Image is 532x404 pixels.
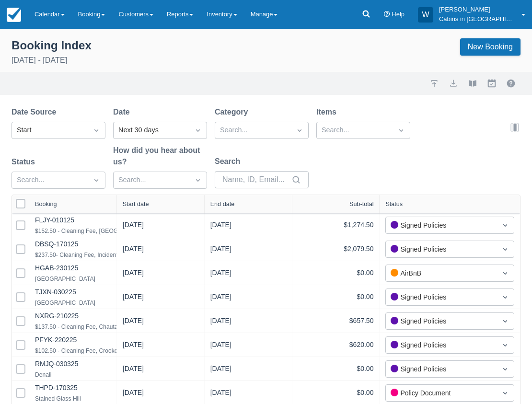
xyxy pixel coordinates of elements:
[113,106,134,118] label: Date
[123,364,144,378] div: [DATE]
[12,38,92,53] div: Booking Index
[123,244,144,258] div: [DATE]
[391,364,492,374] div: Signed Policies
[392,11,405,18] span: Help
[215,106,252,118] label: Category
[222,171,289,188] input: Name, ID, Email...
[35,312,79,320] a: NXRG-210225
[35,249,254,261] div: $237.50- Cleaning Fee, Incidental Service Fee, The Hilltop at [GEOGRAPHIC_DATA]
[385,201,403,208] div: Status
[448,78,459,89] button: export
[298,387,374,399] div: $0.00
[460,38,520,56] a: New Booking
[428,78,440,89] a: import
[298,243,374,255] div: $2,079.50
[92,175,101,185] span: Dropdown icon
[391,220,492,231] div: Signed Policies
[500,244,510,254] span: Dropdown icon
[35,321,191,333] div: $137.50 - Cleaning Fee, Chautauqua, Incidental Service Fee
[12,55,92,66] p: [DATE] - [DATE]
[35,240,78,248] a: DBSQ-170125
[396,126,406,135] span: Dropdown icon
[193,126,203,135] span: Dropdown icon
[210,364,231,378] div: [DATE]
[123,316,144,330] div: [DATE]
[349,201,373,208] div: Sub-total
[439,5,516,14] p: [PERSON_NAME]
[123,268,144,282] div: [DATE]
[123,340,144,354] div: [DATE]
[35,360,78,368] a: RMJQ-030325
[35,264,78,272] a: HGAB-230125
[391,268,492,278] div: AirBnB
[210,268,231,282] div: [DATE]
[123,388,144,402] div: [DATE]
[35,288,76,296] a: TJXN-030225
[439,14,516,24] p: Cabins in [GEOGRAPHIC_DATA]
[384,12,390,18] i: Help
[35,225,220,237] div: $152.50 - Cleaning Fee, [GEOGRAPHIC_DATA], Incidental Service Fee
[500,292,510,302] span: Dropdown icon
[215,156,244,167] label: Search
[210,388,231,402] div: [DATE]
[12,156,39,168] label: Status
[500,220,510,230] span: Dropdown icon
[500,268,510,278] span: Dropdown icon
[210,201,234,208] div: End date
[391,244,492,254] div: Signed Policies
[391,340,492,350] div: Signed Policies
[295,126,304,135] span: Dropdown icon
[391,388,492,398] div: Policy Document
[17,125,83,136] div: Start
[210,292,231,306] div: [DATE]
[113,145,207,168] label: How did you hear about us?
[298,219,374,231] div: $1,274.50
[316,106,340,118] label: Items
[35,273,95,285] div: [GEOGRAPHIC_DATA]
[123,201,149,208] div: Start date
[210,316,231,330] div: [DATE]
[35,345,195,357] div: $102.50 - Cleaning Fee, Crooked Pine, Incidental Service Fee
[35,297,95,309] div: [GEOGRAPHIC_DATA]
[123,292,144,306] div: [DATE]
[391,292,492,302] div: Signed Policies
[35,216,74,224] a: FLJY-010125
[35,384,78,392] a: THPD-170325
[7,8,21,22] img: checkfront-main-nav-mini-logo.png
[500,340,510,350] span: Dropdown icon
[500,388,510,398] span: Dropdown icon
[92,126,101,135] span: Dropdown icon
[210,244,231,258] div: [DATE]
[298,363,374,375] div: $0.00
[35,201,57,208] div: Booking
[500,364,510,374] span: Dropdown icon
[123,220,144,234] div: [DATE]
[391,316,492,326] div: Signed Policies
[500,316,510,326] span: Dropdown icon
[35,336,77,344] a: PFYK-220225
[418,7,433,23] div: W
[210,340,231,354] div: [DATE]
[298,339,374,351] div: $620.00
[193,175,203,185] span: Dropdown icon
[298,315,374,327] div: $657.50
[118,125,185,136] div: Next 30 days
[298,267,374,279] div: $0.00
[298,291,374,303] div: $0.00
[12,106,60,118] label: Date Source
[35,369,78,381] div: Denali
[210,220,231,234] div: [DATE]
